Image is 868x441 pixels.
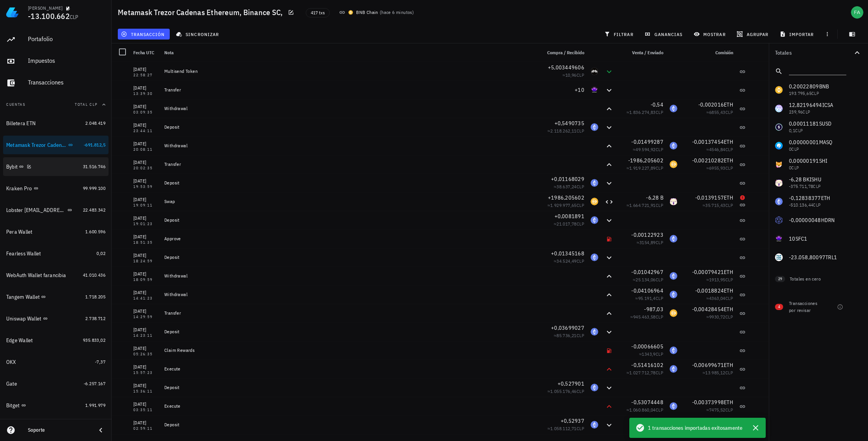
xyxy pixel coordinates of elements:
span: 2.738.712 [85,315,105,321]
a: Metamask Trezor Cadenas Ethereum, Binance SC, -691.812,5 [3,136,108,154]
div: [DATE] [133,65,158,73]
a: Fearless Wallet 0,02 [3,244,108,263]
span: 2.118.262,11 [550,128,577,134]
div: [DATE] [133,289,158,296]
span: CLP [656,109,663,115]
span: 49.594,92 [635,146,656,152]
span: +1986,205602 [548,194,584,201]
span: ETH [724,194,733,201]
span: ≈ [630,314,663,320]
div: Execute [164,366,535,372]
span: CLP [725,295,733,301]
a: Impuestos [3,52,108,71]
span: -0,00428454 [692,306,724,313]
button: filtrar [601,29,638,40]
span: ≈ [548,202,584,208]
span: CLP [656,239,663,245]
div: BNB Chain [356,9,378,16]
span: -0,04106964 [631,287,663,294]
span: CLP [725,202,733,208]
span: +0,03699027 [551,324,584,331]
span: 35.715,43 [705,202,725,208]
span: 6855,43 [709,109,725,115]
a: Pera Wallet 1.600.596 [3,222,108,241]
span: -0,01499287 [631,138,663,145]
span: 21.017,78 [556,221,577,227]
div: ETH-icon [591,253,598,261]
button: transacción [118,29,170,40]
span: 29 [778,276,782,282]
span: 3154,89 [639,239,656,245]
div: ETH-icon [670,142,677,150]
span: ( ) [380,9,414,16]
button: agrupar [734,29,773,40]
div: 13:39:30 [133,92,158,96]
span: CLP [577,258,584,264]
span: -13.100.662 [28,11,70,21]
span: 1.058.112,71 [550,425,577,431]
div: Metamask Trezor Cadenas Ethereum, Binance SC, [6,142,67,148]
span: CLP [725,146,733,152]
div: Transacciones por revisar [789,300,821,314]
div: Claim Rewards [164,347,535,353]
span: filtrar [606,31,634,37]
div: [DATE] [133,214,158,222]
div: DAI-icon [670,160,677,168]
span: 2.048.419 [85,120,105,126]
div: [DATE] [133,196,158,203]
span: ≈ [627,370,663,376]
div: Totales en cero [790,276,846,283]
span: 1.027.712,78 [629,370,656,376]
span: -0,00210282 [692,157,724,164]
div: Withdrawal [164,273,535,279]
span: CLP [656,314,663,320]
div: Withdrawal [164,143,535,149]
div: [DATE] [133,270,158,278]
span: -0,0139157 [695,194,724,201]
span: 1.664.721,91 [629,202,656,208]
div: Deposit [164,124,535,130]
span: 1.929.977,65 [550,202,577,208]
span: -0,54 [651,101,663,108]
span: CLP [656,165,663,171]
div: Comisión [680,43,736,62]
div: Tangem Wallet [6,294,40,300]
div: Compra / Recibido [538,43,587,62]
span: 9930,72 [709,314,725,320]
span: ≈ [627,407,663,413]
span: +10 [575,86,584,93]
div: Deposit [164,422,535,428]
div: ETH-icon [670,365,677,373]
div: 03:35:11 [133,408,158,412]
span: CLP [577,332,584,338]
div: ETH-icon [591,328,598,336]
span: ≈ [706,146,733,152]
div: [DATE] [133,121,158,129]
span: ≈ [627,202,663,208]
span: ≈ [633,146,663,152]
a: WebAuth Wallet farancibia 41.010.436 [3,266,108,284]
span: 945.463,58 [633,314,656,320]
span: CLP [656,351,663,357]
div: [DATE] [133,252,158,259]
span: ≈ [639,351,663,357]
span: ≈ [706,295,733,301]
span: sincronizar [177,31,219,37]
span: -987,03 [644,306,663,313]
div: avatar [851,6,863,19]
div: Totales [775,50,852,55]
span: Nota [164,50,174,55]
span: CLP [656,370,663,376]
span: Venta / Enviado [632,50,663,55]
span: transacción [122,31,165,37]
span: CLP [577,184,584,189]
span: 25.134,06 [635,277,656,283]
div: Impuestos [28,57,105,64]
span: ≈ [627,165,663,171]
div: [DATE] [133,84,158,92]
a: Portafolio [3,30,108,49]
span: -0,002016 [698,101,724,108]
div: 15:36:11 [133,389,158,393]
span: ≈ [548,388,584,394]
span: +5,003449606 [548,64,584,71]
